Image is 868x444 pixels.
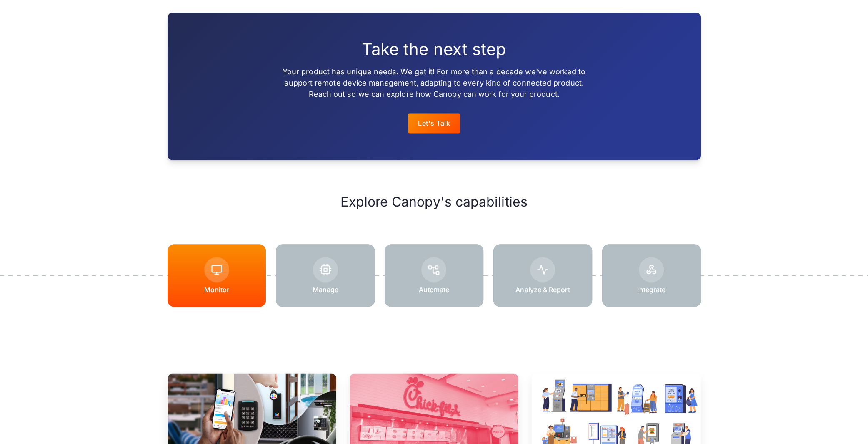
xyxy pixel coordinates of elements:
[204,285,230,294] p: Monitor
[637,285,665,294] p: Integrate
[274,66,594,100] p: Your product has unique needs. We get it! For more than a decade we've worked to support remote d...
[515,285,570,294] p: Analyze & Report
[274,39,594,59] h2: Take the next step
[602,244,701,307] a: Integrate
[493,244,592,307] a: Analyze & Report
[385,244,483,307] a: Automate
[312,285,338,294] p: Manage
[168,244,266,307] a: Monitor
[408,113,460,133] a: Let's Talk
[419,285,450,294] p: Automate
[276,244,375,307] a: Manage
[168,193,701,211] h2: Explore Canopy's capabilities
